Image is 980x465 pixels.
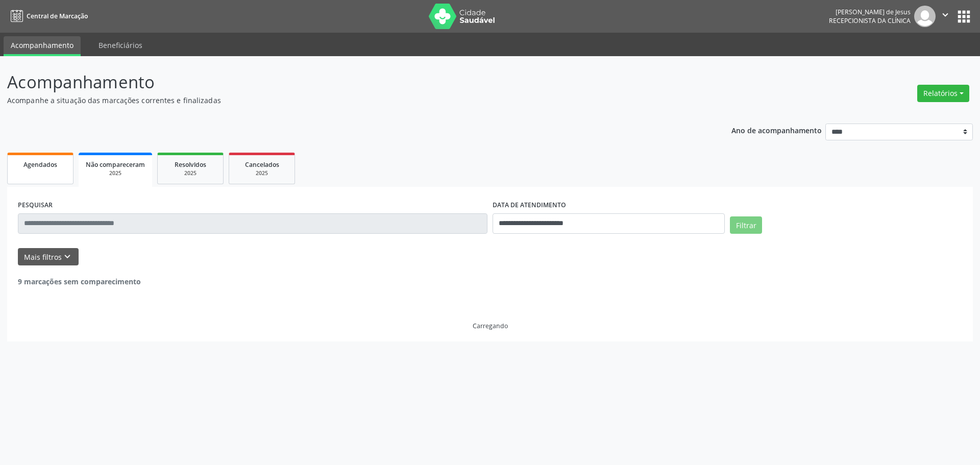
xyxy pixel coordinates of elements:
[829,16,911,25] span: Recepcionista da clínica
[936,6,955,27] button: 
[23,160,57,169] span: Agendados
[236,169,287,177] div: 2025
[18,248,79,266] button: Mais filtroskeyboard_arrow_down
[18,277,141,286] strong: 9 marcações sem comparecimento
[165,169,216,177] div: 2025
[493,198,566,213] label: DATA DE ATENDIMENTO
[730,216,762,234] button: Filtrar
[914,6,936,27] img: img
[62,251,73,262] i: keyboard_arrow_down
[245,160,279,169] span: Cancelados
[27,12,88,20] span: Central de Marcação
[7,95,683,106] p: Acompanhe a situação das marcações correntes e finalizadas
[91,36,150,54] a: Beneficiários
[940,9,951,20] i: 
[175,160,206,169] span: Resolvidos
[18,198,53,213] label: PESQUISAR
[731,124,822,136] p: Ano de acompanhamento
[473,322,508,330] div: Carregando
[829,8,911,16] div: [PERSON_NAME] de Jesus
[955,8,973,26] button: apps
[4,36,81,56] a: Acompanhamento
[7,8,88,25] a: Central de Marcação
[86,160,145,169] span: Não compareceram
[86,169,145,177] div: 2025
[7,69,683,95] p: Acompanhamento
[917,85,969,102] button: Relatórios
